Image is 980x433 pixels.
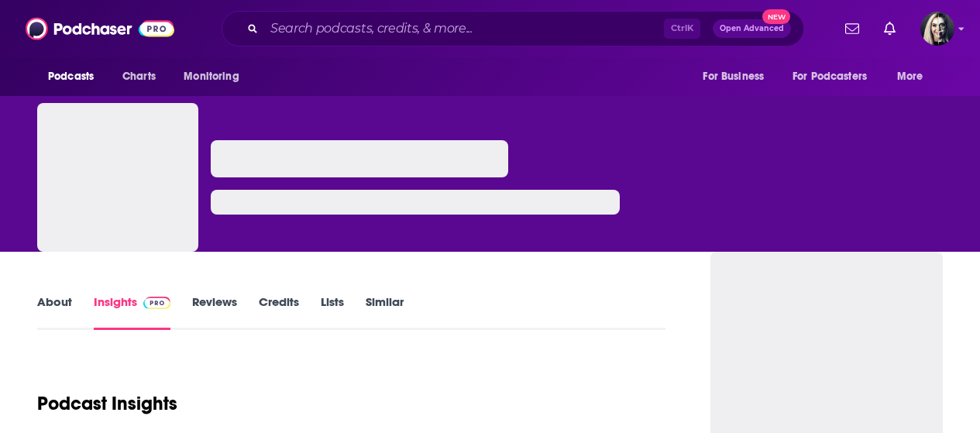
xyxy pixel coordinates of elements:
[37,392,177,415] h1: Podcast Insights
[664,19,700,39] span: Ctrl K
[793,66,867,88] span: For Podcasters
[259,294,299,330] a: Credits
[94,294,170,330] a: InsightsPodchaser Pro
[897,66,923,88] span: More
[886,62,943,91] button: open menu
[720,25,784,33] span: Open Advanced
[782,62,889,91] button: open menu
[26,14,174,43] img: Podchaser - Follow, Share and Rate Podcasts
[122,66,156,88] span: Charts
[762,9,790,24] span: New
[184,66,239,88] span: Monitoring
[37,62,114,91] button: open menu
[692,62,783,91] button: open menu
[366,294,404,330] a: Similar
[878,15,902,42] a: Show notifications dropdown
[37,294,72,330] a: About
[920,12,954,46] img: User Profile
[920,12,954,46] span: Logged in as candirose777
[839,15,865,42] a: Show notifications dropdown
[173,62,259,91] button: open menu
[264,16,664,41] input: Search podcasts, credits, & more...
[192,294,237,330] a: Reviews
[321,294,344,330] a: Lists
[143,297,170,309] img: Podchaser Pro
[713,19,791,38] button: Open AdvancedNew
[48,66,94,88] span: Podcasts
[920,12,954,46] button: Show profile menu
[112,62,165,91] a: Charts
[222,11,804,46] div: Search podcasts, credits, & more...
[703,66,764,88] span: For Business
